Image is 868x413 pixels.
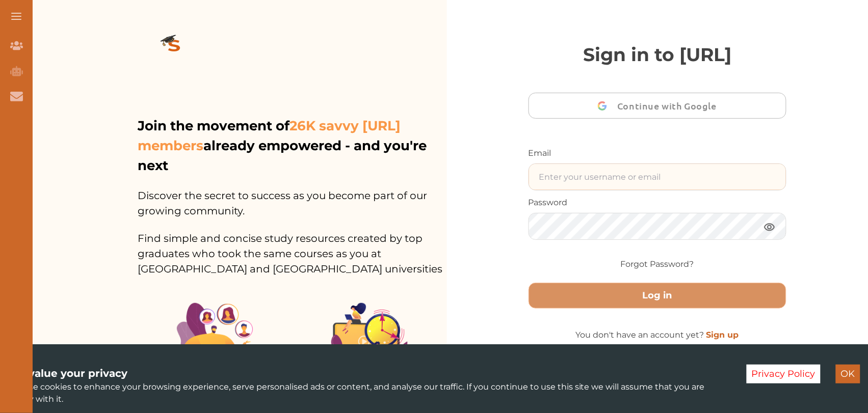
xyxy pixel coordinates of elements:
[706,330,739,340] a: Sign up
[529,147,787,159] p: Email
[138,218,447,277] p: Find simple and concise study resources created by top graduates who took the same courses as you...
[529,283,787,309] button: Log in
[747,365,821,383] button: Decline cookies
[331,303,408,379] img: Group%201403.ccdcecb8.png
[836,365,860,383] button: Accept cookies
[621,258,694,270] a: Forgot Password?
[138,176,447,218] p: Discover the secret to success as you become part of our growing community.
[529,329,787,341] p: You don't have an account yet?
[529,41,787,68] p: Sign in to [URL]
[138,18,211,75] img: logo
[138,116,445,176] p: Join the movement of already empowered - and you're next
[529,93,787,119] button: Continue with Google
[529,164,786,190] input: Enter your username or email
[8,366,731,405] div: We use cookies to enhance your browsing experience, serve personalised ads or content, and analys...
[529,197,787,209] p: Password
[764,221,776,233] img: eye.3286bcf0.webp
[177,303,253,379] img: Illustration.25158f3c.png
[617,94,722,118] span: Continue with Google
